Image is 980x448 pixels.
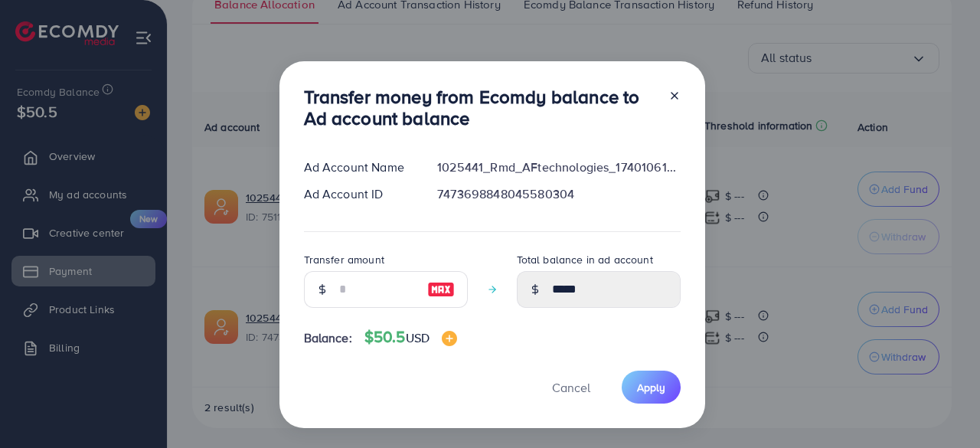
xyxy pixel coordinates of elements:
button: Apply [622,371,681,404]
div: 1025441_Rmd_AFtechnologies_1740106118522 [425,159,692,176]
div: 7473698848045580304 [425,185,692,203]
button: Cancel [533,371,609,404]
h3: Transfer money from Ecomdy balance to Ad account balance [304,86,656,130]
span: USD [406,329,430,346]
img: image [427,280,455,299]
span: Apply [637,380,665,395]
label: Total balance in ad account [517,252,653,267]
div: Ad Account Name [292,159,426,176]
iframe: Chat [915,379,969,437]
div: Ad Account ID [292,185,426,203]
span: Cancel [552,379,590,396]
h4: $50.5 [364,328,457,347]
img: image [442,331,457,346]
label: Transfer amount [304,252,384,267]
span: Balance: [304,329,352,347]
